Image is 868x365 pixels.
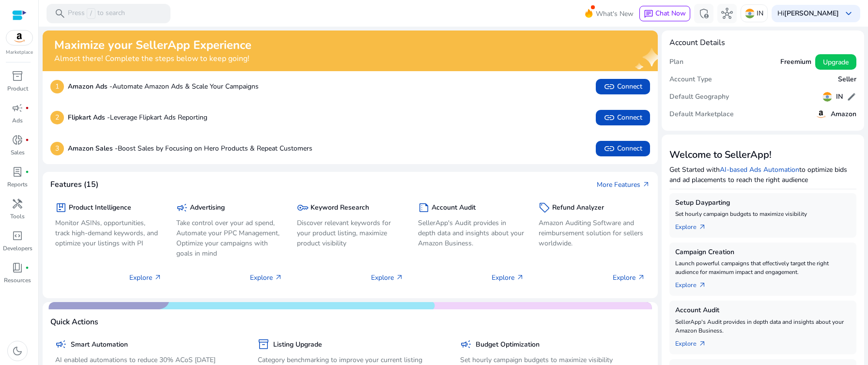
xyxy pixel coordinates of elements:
p: Automate Amazon Ads & Scale Your Campaigns [68,81,259,91]
p: Monitor ASINs, opportunities, track high-demand keywords, and optimize your listings with PI [55,218,162,248]
p: Developers [3,244,32,253]
span: summarize [418,202,430,213]
button: linkConnect [596,110,650,125]
span: What's New [596,5,634,22]
button: linkConnect [596,141,650,156]
span: admin_panel_settings [698,8,710,19]
img: in.svg [745,9,755,18]
h5: Amazon [831,110,856,119]
p: SellerApp's Audit provides in depth data and insights about your Amazon Business. [675,318,851,335]
h5: Advertising [190,204,225,212]
a: More Featuresarrow_outward [597,180,650,190]
b: Flipkart Ads - [68,113,110,122]
p: Explore [613,273,645,283]
h5: Default Marketplace [669,110,734,119]
span: keyboard_arrow_down [843,8,854,19]
span: arrow_outward [637,274,645,281]
span: chat [644,9,653,19]
p: Sales [11,148,25,157]
span: arrow_outward [154,274,162,281]
h5: Default Geography [669,93,729,101]
p: Discover relevant keywords for your product listing, maximize product visibility [297,218,403,248]
span: inventory_2 [258,338,269,350]
span: handyman [12,198,23,210]
button: hub [717,4,737,23]
p: Explore [492,273,524,283]
span: arrow_outward [698,223,706,231]
span: edit [847,92,856,102]
p: Hi [777,10,839,17]
p: Explore [371,273,403,283]
p: Explore [129,273,162,283]
p: Leverage Flipkart Ads Reporting [68,112,207,122]
h5: Smart Automation [71,341,128,349]
span: Upgrade [823,57,849,67]
span: link [604,112,615,123]
p: 3 [50,142,64,155]
span: arrow_outward [516,274,524,281]
span: campaign [460,338,472,350]
span: sell [539,202,550,213]
a: AI-based Ads Automation [720,165,799,174]
h5: Product Intelligence [69,204,131,212]
p: Category benchmarking to improve your current listing [258,355,443,365]
button: chatChat Now [639,6,690,21]
span: link [604,81,615,92]
h2: Maximize your SellerApp Experience [54,38,251,52]
h4: Almost there! Complete the steps below to keep going! [54,54,251,63]
p: Product [7,84,28,93]
img: amazon.svg [815,108,827,120]
h3: Welcome to SellerApp! [669,149,856,161]
span: arrow_outward [698,281,706,289]
span: fiber_manual_record [25,138,29,142]
span: code_blocks [12,230,23,242]
h5: IN [836,93,843,101]
span: campaign [176,202,188,213]
h5: Plan [669,58,683,66]
p: Boost Sales by Focusing on Hero Products & Repeat Customers [68,143,312,153]
span: hub [721,8,733,19]
p: AI enabled automations to reduce 30% ACoS [DATE] [55,355,240,365]
h5: Account Audit [675,306,851,315]
span: book_4 [12,262,23,274]
h5: Freemium [780,58,811,66]
span: Connect [604,112,642,123]
h4: Features (15) [50,180,98,189]
p: Amazon Auditing Software and reimbursement solution for sellers worldwide. [539,218,645,248]
a: Explorearrow_outward [675,276,714,290]
span: inventory_2 [12,70,23,82]
h5: Account Type [669,76,712,84]
button: linkConnect [596,79,650,94]
span: package [55,202,67,213]
p: 2 [50,111,64,124]
a: Explorearrow_outward [675,218,714,232]
p: Explore [250,273,282,283]
p: Ads [12,116,23,125]
h4: Quick Actions [50,318,98,327]
span: Connect [604,143,642,154]
p: Marketplace [6,49,33,56]
b: [PERSON_NAME] [784,9,839,18]
img: amazon.svg [6,30,32,45]
p: SellerApp's Audit provides in depth data and insights about your Amazon Business. [418,218,525,248]
span: arrow_outward [642,181,650,188]
h5: Account Audit [432,204,476,212]
span: arrow_outward [396,274,403,281]
h5: Refund Analyzer [552,204,604,212]
h5: Setup Dayparting [675,199,851,207]
span: fiber_manual_record [25,170,29,174]
p: Set hourly campaign budgets to maximize visibility [460,355,645,365]
h5: Campaign Creation [675,248,851,257]
p: IN [757,5,763,22]
p: Press to search [68,8,125,19]
b: Amazon Ads - [68,82,112,91]
p: Set hourly campaign budgets to maximize visibility [675,210,851,218]
h5: Seller [838,76,856,84]
p: Reports [7,180,28,189]
span: campaign [12,102,23,114]
span: dark_mode [12,345,23,357]
button: Upgrade [815,54,856,70]
p: Get Started with to optimize bids and ad placements to reach the right audience [669,165,856,185]
button: admin_panel_settings [694,4,713,23]
h5: Budget Optimization [476,341,540,349]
